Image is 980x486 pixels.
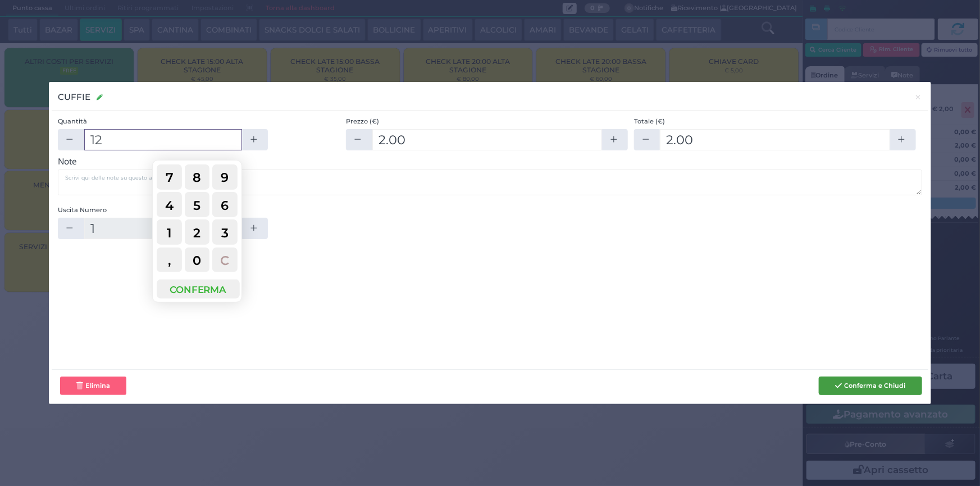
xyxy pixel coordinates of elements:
label: Uscita Numero [58,205,268,215]
button: 5 [185,192,210,217]
span: × [915,91,922,103]
button: C [212,247,238,273]
span: , [168,248,171,273]
span: 4 [165,193,174,218]
label: Quantità [58,117,268,126]
span: 6 [221,193,229,218]
button: 6 [212,192,238,217]
span: 1 [167,221,172,246]
span: 7 [166,165,174,190]
span: 0 [193,248,201,273]
button: Conferma e Chiudi [819,377,922,396]
button: 1 [157,219,182,245]
button: 3 [212,219,238,245]
span: 3 [221,221,229,246]
span: 8 [193,165,201,190]
button: 7 [157,164,182,190]
h3: Note [58,157,922,166]
span: C [220,248,229,273]
button: 2 [185,219,210,245]
button: , [157,247,182,273]
button: 8 [185,164,210,190]
span: 9 [221,165,229,190]
h3: CUFFIE [58,91,90,104]
button: 9 [212,164,238,190]
button: Elimina [60,377,126,396]
button: Chiudi [908,85,928,110]
button: 0 [185,247,210,273]
span: 2 [193,221,200,246]
button: CONFERMA [157,279,240,299]
span: 5 [193,193,200,218]
label: Totale (€) [634,117,916,126]
span: CONFERMA [170,281,227,300]
label: Prezzo (€) [346,117,628,126]
button: 4 [157,192,182,217]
